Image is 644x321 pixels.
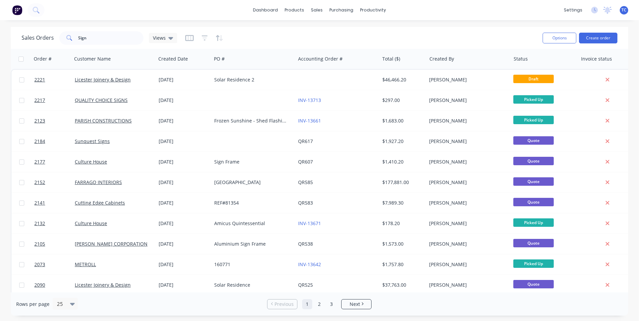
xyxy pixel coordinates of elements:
button: Create order [579,33,617,43]
a: 2221 [34,70,75,90]
div: [DATE] [159,158,209,165]
a: Sunquest Signs [75,138,110,144]
a: FARRAGO INTERIORS [75,179,122,185]
div: Frozen Sunshine - Shed Flashings [214,117,289,124]
a: 2090 [34,275,75,295]
div: $1,757.80 [382,261,422,268]
div: [DATE] [159,117,209,124]
span: Picked Up [513,259,554,268]
a: QR607 [298,158,313,165]
div: [DATE] [159,282,209,288]
a: METROLL [75,261,96,267]
span: Quote [513,239,554,247]
div: Created Date [158,56,188,62]
a: INV-13661 [298,117,321,124]
div: Created By [429,56,454,62]
div: Customer Name [74,56,111,62]
div: $1,573.00 [382,241,422,247]
a: QR585 [298,179,313,185]
span: Quote [513,157,554,165]
div: $46,466.20 [382,76,422,83]
a: Licester Joinery & Design [75,282,131,288]
span: Views [153,34,166,41]
div: purchasing [326,5,357,15]
div: Accounting Order # [298,56,343,62]
div: Amicus Quintessential [214,220,289,227]
div: PO # [214,56,225,62]
a: 2105 [34,234,75,254]
div: $37,763.00 [382,282,422,288]
div: Status [514,56,528,62]
a: INV-13671 [298,220,321,226]
a: QR525 [298,282,313,288]
span: Rows per page [16,301,50,308]
input: Search... [78,31,144,45]
a: QR617 [298,138,313,144]
div: [DATE] [159,200,209,206]
div: $1,927.20 [382,138,422,145]
a: Page 2 [314,299,324,309]
div: $1,683.00 [382,117,422,124]
div: products [281,5,308,15]
div: [PERSON_NAME] [429,179,504,186]
a: INV-13642 [298,261,321,267]
div: $7,989.30 [382,200,422,206]
a: 2152 [34,172,75,192]
span: Picked Up [513,218,554,227]
a: Cutting Edge Cabinets [75,200,125,206]
a: QR538 [298,241,313,247]
a: Page 3 [326,299,336,309]
span: Quote [513,198,554,206]
a: 2184 [34,131,75,151]
div: [PERSON_NAME] [429,117,504,124]
span: 2123 [34,117,45,124]
span: 2221 [34,76,45,83]
a: INV-13713 [298,97,321,103]
a: Licester Joinery & Design [75,76,131,83]
div: Solar Residence [214,282,289,288]
img: Factory [12,5,22,15]
div: sales [308,5,326,15]
div: REF#81354 [214,200,289,206]
div: [PERSON_NAME] [429,76,504,83]
div: [DATE] [159,241,209,247]
span: Quote [513,280,554,288]
div: Aluminium Sign Frame [214,241,289,247]
div: Order # [34,56,52,62]
span: Quote [513,136,554,145]
div: [PERSON_NAME] [429,261,504,268]
div: [PERSON_NAME] [429,158,504,165]
span: 2132 [34,220,45,227]
div: 160771 [214,261,289,268]
a: 2177 [34,152,75,172]
h1: Sales Orders [22,35,54,41]
a: 2217 [34,90,75,110]
a: [PERSON_NAME] CORPORATION [75,241,148,247]
span: 2177 [34,158,45,165]
div: $178.20 [382,220,422,227]
span: 2090 [34,282,45,288]
span: Next [350,301,360,308]
a: Culture House [75,158,107,165]
a: QR583 [298,200,313,206]
div: [PERSON_NAME] [429,220,504,227]
span: Quote [513,177,554,186]
a: QUALITY CHOICE SIGNS [75,97,128,103]
a: 2132 [34,213,75,234]
div: [PERSON_NAME] [429,241,504,247]
span: Previous [275,301,294,308]
span: 2105 [34,241,45,247]
a: 2123 [34,111,75,131]
div: [DATE] [159,138,209,145]
a: Page 1 is your current page [302,299,312,309]
div: [PERSON_NAME] [429,282,504,288]
div: Solar Residence 2 [214,76,289,83]
div: Total ($) [382,56,400,62]
a: 2141 [34,193,75,213]
span: Picked Up [513,95,554,104]
button: Options [543,33,576,43]
div: $1,410.20 [382,158,422,165]
div: [PERSON_NAME] [429,138,504,145]
a: Next page [342,301,371,308]
div: Invoice status [581,56,612,62]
